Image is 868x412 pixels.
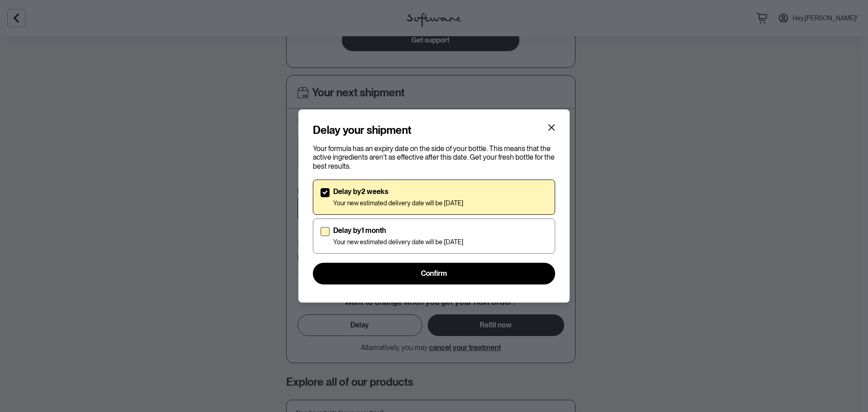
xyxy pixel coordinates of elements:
[333,199,463,207] p: Your new estimated delivery date will be [DATE]
[333,226,463,235] p: Delay by 1 month
[421,269,447,278] span: Confirm
[333,187,463,196] p: Delay by 2 weeks
[313,124,411,137] h4: Delay your shipment
[313,263,555,284] button: Confirm
[333,238,463,246] p: Your new estimated delivery date will be [DATE]
[544,120,559,135] button: Close
[313,144,555,170] p: Your formula has an expiry date on the side of your bottle. This means that the active ingredient...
